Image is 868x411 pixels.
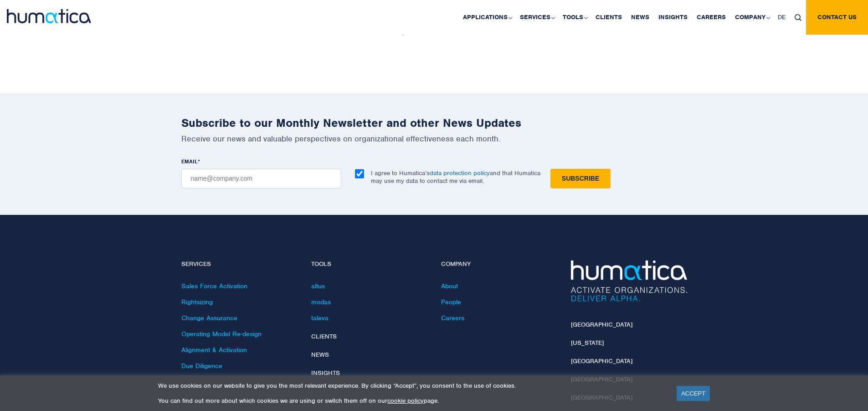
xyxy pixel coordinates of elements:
[571,339,604,347] a: [US_STATE]
[441,298,461,306] a: People
[371,169,540,185] p: I agree to Humatica’s and that Humatica may use my data to contact me via email.
[158,397,665,405] p: You can find out more about which cookies we are using or switch them off on our page.
[571,260,687,302] img: Humatica
[441,314,464,322] a: Careers
[795,14,801,21] img: search_icon
[311,333,337,340] a: Clients
[181,116,687,130] h2: Subscribe to our Monthly Newsletter and other News Updates
[181,260,298,268] h4: Services
[181,282,247,290] a: Sales Force Activation
[311,298,331,306] a: modas
[387,397,424,405] a: cookie policy
[311,369,340,377] a: Insights
[441,282,458,290] a: About
[355,169,364,178] input: I agree to Humatica’sdata protection policyand that Humatica may use my data to contact me via em...
[181,362,222,370] a: Due Diligence
[550,169,611,188] input: Subscribe
[181,330,262,338] a: Operating Model Re-design
[571,357,632,365] a: [GEOGRAPHIC_DATA]
[311,314,329,322] a: taleva
[7,9,91,23] img: logo
[181,134,687,144] p: Receive our news and valuable perspectives on organizational effectiveness each month.
[677,386,710,401] a: ACCEPT
[311,282,325,290] a: altus
[571,321,632,328] a: [GEOGRAPHIC_DATA]
[311,351,329,359] a: News
[158,382,665,390] p: We use cookies on our website to give you the most relevant experience. By clicking “Accept”, you...
[181,314,237,322] a: Change Assurance
[311,260,427,268] h4: Tools
[181,346,247,354] a: Alignment & Activation
[181,298,213,306] a: Rightsizing
[778,13,786,21] span: DE
[441,260,557,268] h4: Company
[181,169,341,188] input: name@company.com
[430,169,490,177] a: data protection policy
[181,158,198,165] span: EMAIL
